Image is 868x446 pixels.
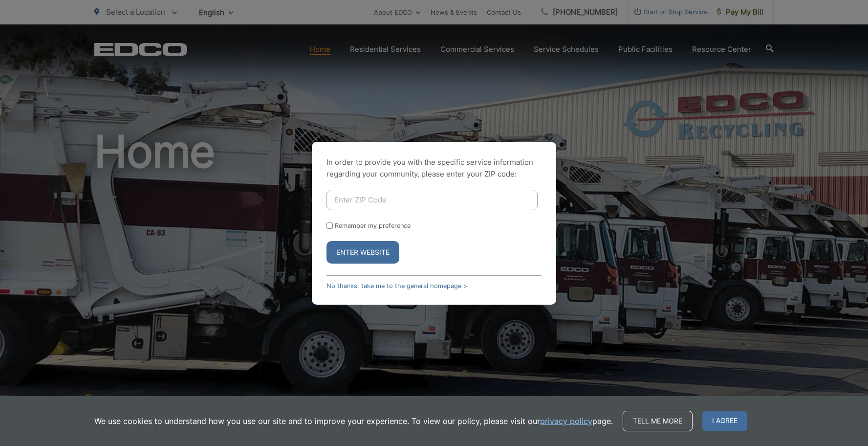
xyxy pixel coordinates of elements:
[326,282,467,290] a: No thanks, take me to the general homepage >
[540,415,592,427] a: privacy policy
[326,190,538,210] input: Enter ZIP Code
[94,415,613,427] p: We use cookies to understand how you use our site and to improve your experience. To view our pol...
[623,411,693,431] a: Tell me more
[702,411,747,431] span: I agree
[326,156,542,180] p: In order to provide you with the specific service information regarding your community, please en...
[326,241,399,264] button: Enter Website
[335,222,411,229] label: Remember my preference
